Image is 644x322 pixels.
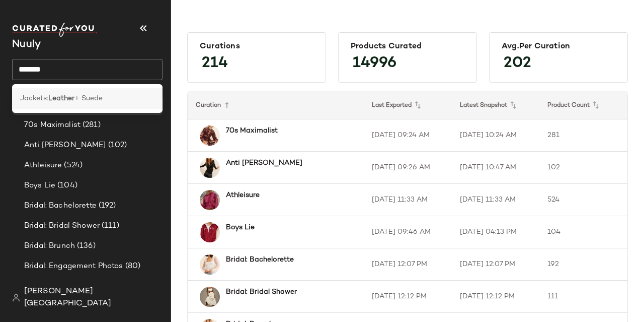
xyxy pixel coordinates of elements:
img: cfy_white_logo.C9jOOHJF.svg [12,23,98,37]
span: 14996 [343,45,407,82]
th: Last Exported [364,91,452,119]
span: (80) [123,261,141,272]
img: 97065981_060_b [200,222,220,242]
span: (136) [75,240,96,252]
img: 101047819_001_b [200,158,220,178]
b: Leather [48,93,74,104]
td: [DATE] 11:33 AM [364,184,452,216]
span: Boys Lie [24,180,55,191]
span: (111) [100,220,119,232]
td: [DATE] 12:12 PM [452,281,540,313]
span: Anti [PERSON_NAME] [24,140,106,151]
b: Athleisure [226,190,260,201]
th: Curation [188,91,364,119]
td: [DATE] 12:07 PM [364,248,452,281]
img: 99308520_061_b [200,125,220,146]
td: [DATE] 12:07 PM [452,248,540,281]
span: Current Company Name [12,39,41,50]
span: 70s Maximalist [24,119,80,131]
span: (104) [55,180,77,191]
img: 79338430_012_b [200,254,220,275]
td: [DATE] 09:26 AM [364,152,452,184]
td: [DATE] 10:24 AM [452,119,540,152]
td: 104 [539,216,627,248]
img: 4130916210332_010_b [200,287,220,307]
span: (524) [62,160,83,171]
td: 102 [539,152,627,184]
td: 192 [539,248,627,281]
div: Avg.per Curation [502,42,615,51]
span: Bridal: Bridal Shower [24,220,100,232]
b: Bridal: Bridal Shower [226,287,297,297]
td: 111 [539,281,627,313]
td: [DATE] 04:13 PM [452,216,540,248]
div: Products Curated [351,42,464,51]
span: Bridal: Brunch [24,240,75,252]
div: Curations [200,42,313,51]
b: Anti [PERSON_NAME] [226,158,302,168]
th: Product Count [539,91,627,119]
td: [DATE] 11:33 AM [452,184,540,216]
td: 281 [539,119,627,152]
span: Bridal: Engagement Photos [24,261,123,272]
span: (192) [97,200,116,212]
span: 202 [494,45,541,82]
td: [DATE] 09:24 AM [364,119,452,152]
img: 4278683940001_052_b2 [200,190,220,210]
td: [DATE] 10:47 AM [452,152,540,184]
span: Jackets: [20,93,48,104]
span: Bridal: Bachelorette [24,200,97,212]
span: Athleisure [24,160,62,171]
span: [PERSON_NAME][GEOGRAPHIC_DATA] [24,286,163,310]
b: Boys Lie [226,222,255,233]
span: 214 [192,45,238,82]
td: [DATE] 12:12 PM [364,281,452,313]
td: 524 [539,184,627,216]
td: [DATE] 09:46 AM [364,216,452,248]
th: Latest Snapshot [452,91,540,119]
span: Bridal: Honeymoon [24,281,93,292]
b: 70s Maximalist [226,125,278,136]
span: (281) [80,119,101,131]
span: + Suede [74,93,103,104]
span: (222) [93,281,113,292]
span: (102) [106,140,127,151]
b: Bridal: Bachelorette [226,254,294,265]
img: svg%3e [12,294,20,302]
